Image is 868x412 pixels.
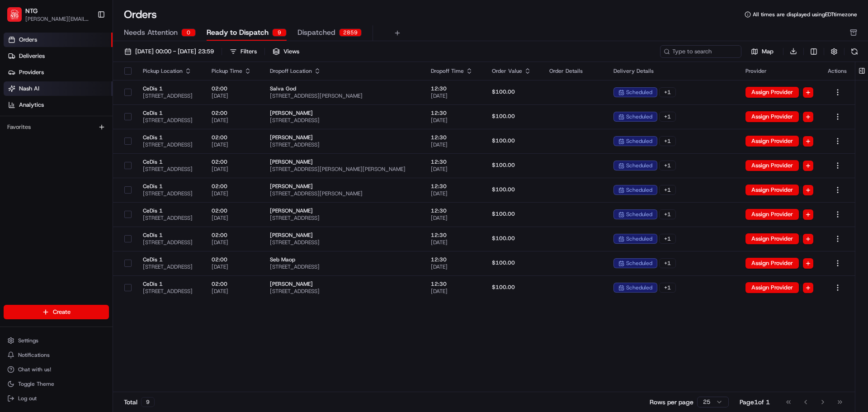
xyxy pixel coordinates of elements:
span: [DATE] [212,141,255,148]
div: 0 [181,28,196,37]
span: [DATE] [431,166,477,173]
span: Providers [19,68,44,76]
a: Nash AI [4,81,113,96]
input: Clear [24,58,149,68]
span: Orders [19,36,37,44]
span: scheduled [626,89,652,96]
div: 2859 [339,28,362,37]
span: 02:00 [212,183,255,190]
span: Pylon [90,153,109,160]
button: Start new chat [154,89,165,100]
span: CeDis 1 [143,232,197,239]
span: CeDis 1 [143,256,197,263]
span: [STREET_ADDRESS] [270,288,416,295]
span: [DATE] [431,239,477,246]
button: Toggle Theme [4,378,109,390]
button: Assign Provider [745,209,799,220]
span: Settings [18,337,38,344]
span: 02:00 [212,134,255,141]
span: [DATE] [212,166,255,173]
span: Log out [18,395,37,402]
div: Delivery Details [613,67,731,75]
a: Analytics [4,98,113,112]
span: 02:00 [212,158,255,166]
button: Create [4,305,109,319]
button: Log out [4,392,109,405]
span: scheduled [626,260,652,267]
div: + 1 [659,87,676,97]
span: [DATE] [431,190,477,197]
span: $100.00 [492,210,515,218]
span: $100.00 [492,186,515,193]
span: [STREET_ADDRESS] [143,117,197,124]
span: [DATE] [212,190,255,197]
div: Provider [745,67,813,75]
span: [DATE] [431,214,477,222]
input: Type to search [660,45,741,58]
span: [DATE] [212,92,255,99]
img: NTG [7,7,22,22]
button: Assign Provider [745,160,799,171]
button: Assign Provider [745,136,799,147]
img: Nash [9,9,27,27]
div: Filters [241,47,257,56]
span: Nash AI [19,85,39,93]
span: [PERSON_NAME] [270,109,416,117]
span: [STREET_ADDRESS][PERSON_NAME][PERSON_NAME] [270,166,416,173]
span: [PERSON_NAME] [270,232,416,239]
span: scheduled [626,186,652,194]
span: CeDis 1 [143,134,197,141]
span: [PERSON_NAME] [270,280,416,288]
button: Chat with us! [4,363,109,376]
button: Assign Provider [745,282,799,293]
span: [STREET_ADDRESS] [143,190,197,197]
button: Assign Provider [745,111,799,122]
div: Total [124,397,155,407]
div: Dropoff Time [431,67,477,75]
span: [DATE] [431,141,477,148]
span: CeDis 1 [143,183,197,190]
span: $100.00 [492,284,515,291]
span: Needs Attention [124,27,178,38]
button: Views [269,45,303,58]
span: [DATE] [212,239,255,246]
span: CeDis 1 [143,280,197,288]
span: API Documentation [85,131,145,140]
div: + 1 [659,209,676,219]
button: Assign Provider [745,233,799,244]
span: 12:30 [431,109,477,117]
div: + 1 [659,283,676,293]
div: 💻 [76,132,84,139]
div: Favorites [4,120,109,134]
span: scheduled [626,211,652,218]
span: [DATE] [212,214,255,222]
span: 02:00 [212,256,255,263]
span: 12:30 [431,256,477,263]
p: Welcome 👋 [9,36,165,51]
span: 02:00 [212,280,255,288]
button: [PERSON_NAME][EMAIL_ADDRESS][PERSON_NAME][DOMAIN_NAME] [25,15,90,23]
span: [STREET_ADDRESS] [143,239,197,246]
span: Chat with us! [18,366,51,373]
span: [STREET_ADDRESS] [143,166,197,173]
span: [PERSON_NAME] [270,134,416,141]
span: All times are displayed using EDT timezone [753,11,857,18]
span: Ready to Dispatch [207,27,269,38]
span: 12:30 [431,134,477,141]
span: scheduled [626,137,652,145]
span: scheduled [626,113,652,120]
div: Page 1 of 1 [740,398,770,407]
span: 12:30 [431,85,477,92]
span: Knowledge Base [18,131,69,140]
button: Settings [4,334,109,347]
span: [STREET_ADDRESS][PERSON_NAME] [270,92,416,99]
div: Actions [828,67,848,75]
span: [DATE] [431,288,477,295]
span: [STREET_ADDRESS] [270,263,416,270]
span: 02:00 [212,85,255,92]
button: Assign Provider [745,258,799,269]
span: Map [762,47,774,56]
span: 12:30 [431,207,477,214]
h1: Orders [124,7,157,22]
p: Rows per page [650,398,693,407]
